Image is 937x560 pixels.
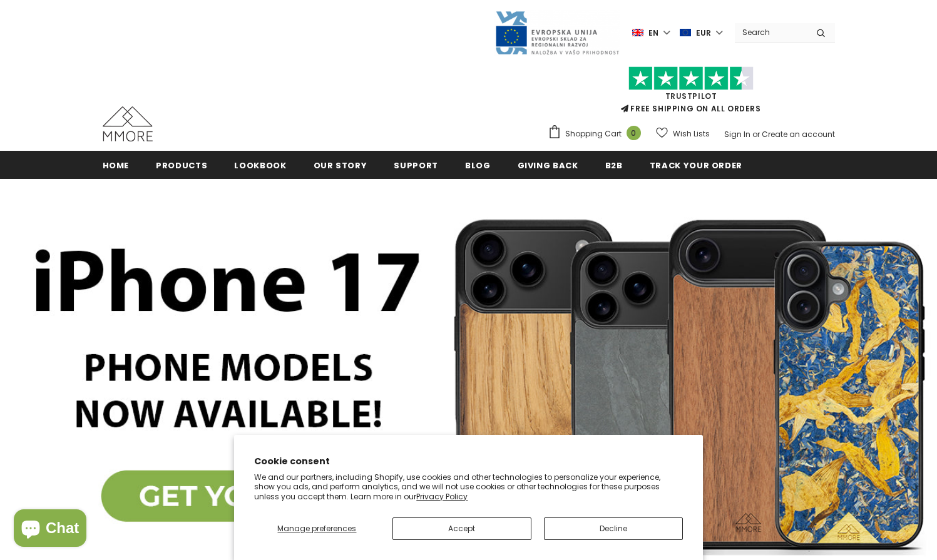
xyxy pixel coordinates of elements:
[416,491,468,502] a: Privacy Policy
[494,27,620,38] a: Javni Razpis
[627,126,641,140] span: 0
[394,151,438,179] a: support
[465,160,491,171] span: Blog
[277,523,356,534] span: Manage preferences
[314,151,367,179] a: Our Story
[548,125,647,143] a: Shopping Cart 0
[648,27,658,39] span: en
[544,517,683,540] button: Decline
[156,151,207,179] a: Products
[735,23,807,41] input: Search Site
[632,28,643,38] img: i-lang-1.png
[696,27,711,39] span: EUR
[103,160,130,171] span: Home
[254,455,683,468] h2: Cookie consent
[762,129,835,140] a: Create an account
[10,509,90,550] inbox-online-store-chat: Shopify online store chat
[628,66,754,91] img: Trust Pilot Stars
[234,160,286,171] span: Lookbook
[156,160,207,171] span: Products
[392,517,531,540] button: Accept
[465,151,491,179] a: Blog
[650,151,742,179] a: Track your order
[314,160,367,171] span: Our Story
[673,128,710,140] span: Wish Lists
[234,151,286,179] a: Lookbook
[103,151,130,179] a: Home
[103,106,153,141] img: MMORE Cases
[394,160,438,171] span: support
[724,129,750,140] a: Sign In
[650,160,742,171] span: Track your order
[752,129,760,140] span: or
[254,517,379,540] button: Manage preferences
[656,123,710,145] a: Wish Lists
[665,91,717,101] a: Trustpilot
[494,10,620,56] img: Javni Razpis
[548,72,835,114] span: FREE SHIPPING ON ALL ORDERS
[565,128,622,140] span: Shopping Cart
[605,160,623,171] span: B2B
[605,151,623,179] a: B2B
[518,151,578,179] a: Giving back
[518,160,578,171] span: Giving back
[254,472,683,502] p: We and our partners, including Shopify, use cookies and other technologies to personalize your ex...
